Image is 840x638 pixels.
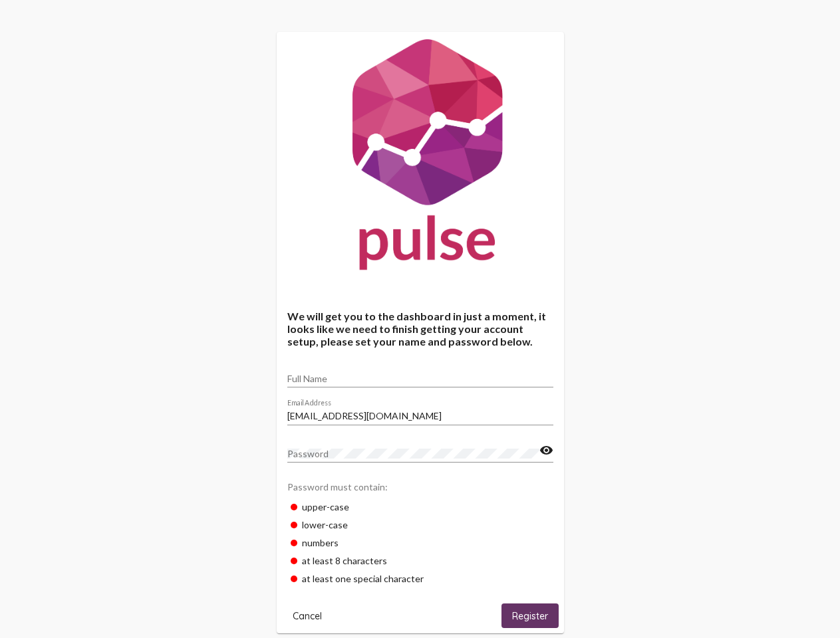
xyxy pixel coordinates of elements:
[287,570,553,587] div: at least one special character
[287,552,553,570] div: at least 8 characters
[293,610,322,622] span: Cancel
[287,498,553,516] div: upper-case
[287,475,553,498] div: Password must contain:
[277,32,564,283] img: Pulse For Good Logo
[282,603,333,628] button: Cancel
[512,610,548,622] span: Register
[287,310,553,348] h4: We will get you to the dashboard in just a moment, it looks like we need to finish getting your a...
[287,534,553,552] div: numbers
[501,603,559,628] button: Register
[287,516,553,534] div: lower-case
[539,443,553,459] mat-icon: visibility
